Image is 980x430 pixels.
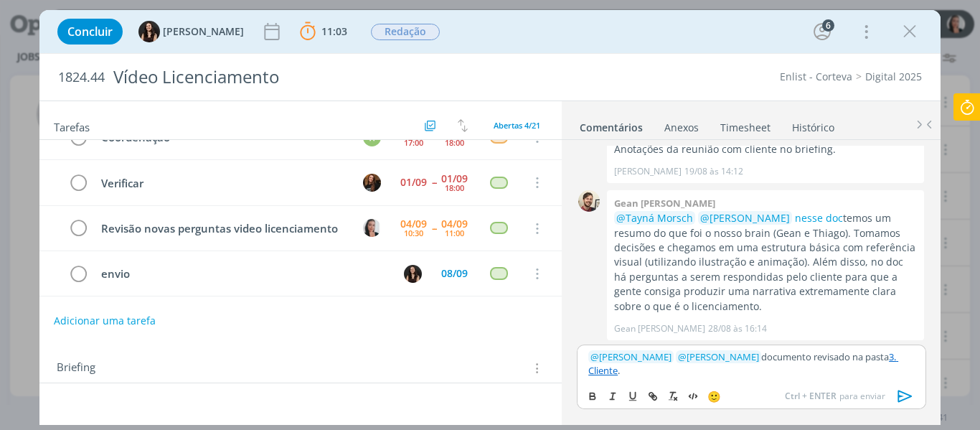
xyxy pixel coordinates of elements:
[138,21,244,42] button: I[PERSON_NAME]
[138,21,160,42] img: I
[678,350,759,363] span: [PERSON_NAME]
[39,10,941,425] div: dialog
[296,20,351,43] button: 11:03
[441,268,468,279] div: 08/09
[590,350,599,363] span: @
[441,219,468,229] div: 04/09
[108,60,556,95] div: Vídeo Licenciamento
[614,142,917,156] p: Anotações da reunião com cliente no briefing.
[614,211,917,314] p: temos um resumo do que foi o nosso brain (Gean e Thiago). Tomamos decisões e chegamos em uma estr...
[590,350,672,363] span: [PERSON_NAME]
[54,117,90,134] span: Tarefas
[684,165,743,178] span: 19/08 às 14:12
[371,24,440,40] span: Redação
[664,121,699,135] div: Anexos
[361,218,382,239] button: C
[614,165,682,178] p: [PERSON_NAME]
[404,265,422,283] img: I
[363,174,381,192] img: T
[57,19,123,45] button: Concluir
[494,120,540,131] span: Abertas 4/21
[791,114,835,135] a: Histórico
[458,119,468,132] img: arrow-down-up.svg
[579,114,644,135] a: Comentários
[822,19,834,32] div: 6
[785,390,885,403] span: para enviar
[95,174,350,192] div: Verificar
[865,70,922,83] a: Digital 2025
[785,390,839,403] span: Ctrl + ENTER
[57,359,95,378] span: Briefing
[95,265,391,283] div: envio
[400,177,427,187] div: 01/09
[445,139,464,146] div: 18:00
[404,229,423,237] div: 10:30
[67,26,113,37] span: Concluir
[400,219,427,229] div: 04/09
[795,211,843,225] a: nesse doc
[432,177,436,187] span: --
[361,172,382,193] button: T
[708,322,767,335] span: 28/08 às 16:14
[700,211,790,225] span: @[PERSON_NAME]
[678,350,687,363] span: @
[404,139,423,146] div: 17:00
[707,389,721,403] span: 🙂
[95,220,350,238] div: Revisão novas perguntas video licenciamento
[58,70,105,85] span: 1824.44
[445,184,464,192] div: 18:00
[588,350,914,377] p: documento revisado na pasta .
[578,190,600,212] img: G
[445,229,464,237] div: 11:00
[441,174,468,184] div: 01/09
[614,197,715,210] b: Gean [PERSON_NAME]
[588,350,898,376] a: 3. Cliente
[53,308,156,334] button: Adicionar uma tarefa
[432,132,436,142] span: --
[402,263,423,284] button: I
[811,20,834,43] button: 6
[780,70,852,83] a: Enlist - Corteva
[321,24,347,38] span: 11:03
[163,27,244,37] span: [PERSON_NAME]
[720,114,771,135] a: Timesheet
[704,388,724,405] button: 🙂
[616,211,693,225] span: @Tayná Morsch
[370,23,440,41] button: Redação
[363,219,381,237] img: C
[614,322,705,335] p: Gean [PERSON_NAME]
[432,223,436,233] span: --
